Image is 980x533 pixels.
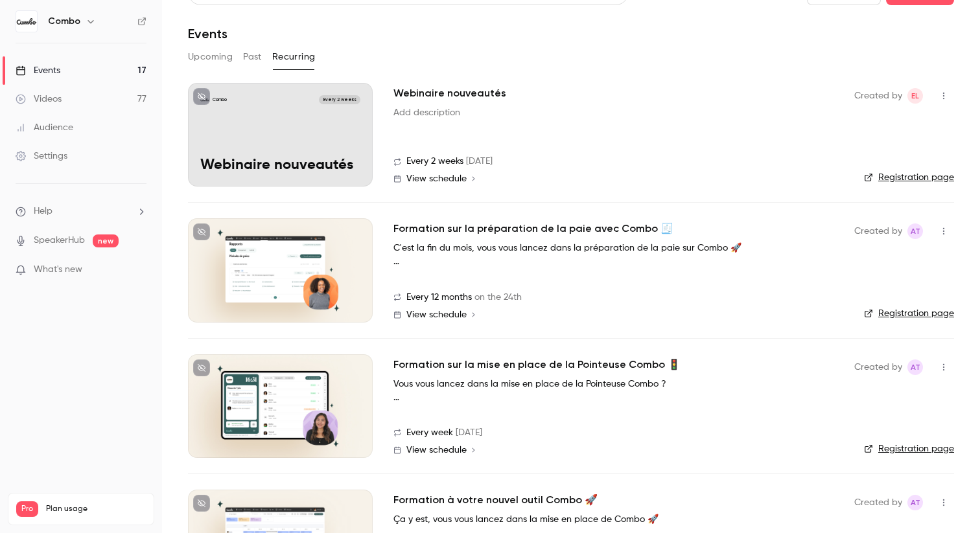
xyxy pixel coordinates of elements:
span: Amandine Test [907,359,923,375]
a: View schedule [393,310,834,320]
button: Upcoming [188,47,233,67]
div: Videos [16,93,62,106]
div: Settings [16,150,67,163]
span: [DATE] [466,155,493,168]
span: EL [911,88,919,104]
a: Webinaire nouveautés [393,85,506,101]
a: Registration page [864,171,954,184]
span: Every 2 weeks [319,95,360,104]
span: Every 12 months [406,291,472,304]
span: Created by [854,359,902,375]
span: Amandine Test [907,495,923,510]
span: Help [34,205,52,218]
span: AT [911,223,920,239]
button: Recurring [272,47,316,67]
p: Webinaire nouveautés [200,157,360,174]
a: View schedule [393,445,834,455]
a: Registration page [864,442,954,455]
span: Every 2 weeks [406,155,463,168]
span: Created by [854,223,902,239]
a: Formation sur la mise en place de la Pointeuse Combo 🚦 [393,357,681,372]
a: Formation sur la préparation de la paie avec Combo 🧾 [393,221,673,236]
span: View schedule [406,310,467,319]
span: Every week [406,426,453,440]
div: Audience [16,121,73,134]
span: Amandine Test [907,223,923,239]
li: help-dropdown-opener [16,205,146,218]
a: View schedule [393,174,834,184]
a: Registration page [864,307,954,320]
h1: Events [188,26,227,41]
button: Past [243,47,262,67]
p: Ça y est, vous vous lancez dans la mise en place de Combo 🚀 [393,513,782,527]
span: Plan usage [46,504,146,514]
span: on the 24th [474,291,522,304]
p: Combo [213,96,227,103]
span: new [93,234,119,247]
span: [DATE] [456,426,482,440]
span: AT [911,359,920,375]
a: SpeakerHub [34,234,85,247]
a: Webinaire nouveautésComboEvery 2 weeksWebinaire nouveautés [188,83,373,187]
h6: Combo [48,15,80,28]
div: Events [16,64,60,77]
span: Created by [854,495,902,510]
span: What's new [34,263,82,277]
span: View schedule [406,446,467,455]
img: Combo [16,11,37,32]
span: Pro [16,501,38,517]
span: AT [911,495,920,510]
a: Formation à votre nouvel outil Combo 🚀 [393,492,598,508]
a: Add description [393,106,460,119]
span: Created by [854,88,902,104]
p: C'est la fin du mois, vous vous lancez dans la préparation de la paie sur Combo 🚀 [393,242,782,255]
span: View schedule [406,174,467,183]
span: Emeline Leyre [907,88,923,104]
p: Vous vous lancez dans la mise en place de la Pointeuse Combo ? [393,378,782,391]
